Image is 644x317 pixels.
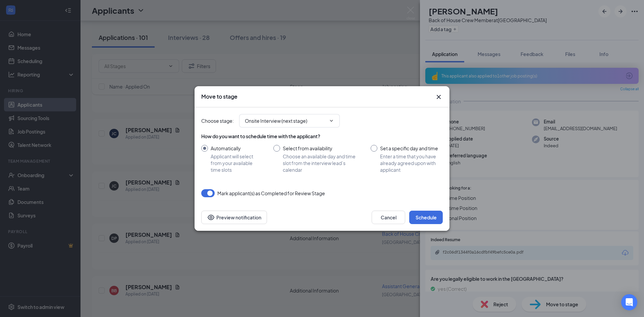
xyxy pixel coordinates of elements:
button: Cancel [372,211,405,224]
div: How do you want to schedule time with the applicant? [201,133,443,140]
button: Preview notificationEye [201,211,267,224]
span: Choose stage : [201,117,234,124]
div: Open Intercom Messenger [621,294,637,310]
button: Schedule [409,211,443,224]
span: Mark applicant(s) as Completed for Review Stage [217,189,325,197]
svg: ChevronDown [329,118,334,123]
button: Close [435,93,443,101]
h3: Move to stage [201,93,237,100]
svg: Eye [207,213,215,221]
svg: Cross [435,93,443,101]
